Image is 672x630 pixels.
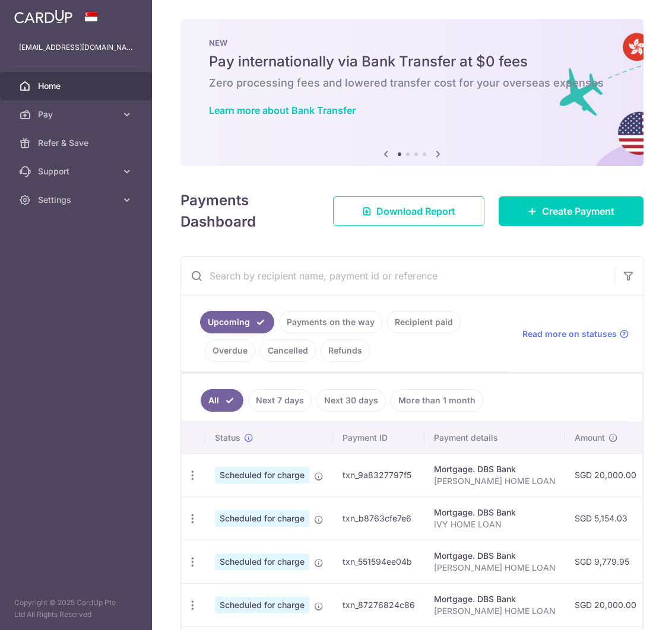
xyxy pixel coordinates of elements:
p: IVY HOME LOAN [434,518,556,530]
p: [PERSON_NAME] HOME LOAN [434,475,556,487]
p: [EMAIL_ADDRESS][DOMAIN_NAME] [19,42,133,53]
img: CardUp [14,9,72,24]
span: Scheduled for charge [215,510,309,527]
a: Create Payment [499,196,644,226]
a: Overdue [205,339,255,362]
a: Learn more about Bank Transfer [209,104,356,116]
span: Settings [38,194,116,206]
div: Mortgage. DBS Bank [434,593,556,605]
span: Status [215,432,240,444]
td: txn_9a8327797f5 [333,453,424,497]
span: Amount [575,432,605,444]
div: Mortgage. DBS Bank [434,550,556,562]
span: Pay [38,109,116,120]
span: Scheduled for charge [215,553,309,570]
p: [PERSON_NAME] HOME LOAN [434,562,556,574]
td: SGD 9,779.95 [565,540,646,583]
div: Mortgage. DBS Bank [434,507,556,518]
td: SGD 20,000.00 [565,453,646,497]
span: Home [38,80,116,92]
a: Upcoming [200,311,274,333]
a: More than 1 month [391,389,483,412]
a: Next 30 days [316,389,386,412]
span: Refer & Save [38,137,116,149]
span: Create Payment [542,204,614,218]
a: Refunds [321,339,370,362]
span: Download Report [376,204,455,218]
span: Support [38,166,116,177]
h6: Zero processing fees and lowered transfer cost for your overseas expenses [209,76,615,90]
iframe: Opens a widget where you can find more information [595,594,660,624]
th: Payment ID [333,422,424,453]
h5: Pay internationally via Bank Transfer at $0 fees [209,52,615,71]
a: Cancelled [260,339,316,362]
a: Download Report [333,196,484,226]
span: Scheduled for charge [215,597,309,613]
a: All [201,389,243,412]
td: txn_551594ee04b [333,540,424,583]
a: Read more on statuses [522,328,629,340]
h4: Payments Dashboard [180,190,312,233]
p: NEW [209,38,615,47]
td: SGD 5,154.03 [565,497,646,540]
a: Recipient paid [387,311,461,333]
td: txn_87276824c86 [333,583,424,626]
span: Scheduled for charge [215,467,309,483]
td: txn_b8763cfe7e6 [333,497,424,540]
p: [PERSON_NAME] HOME LOAN [434,605,556,617]
td: SGD 20,000.00 [565,583,646,626]
div: Mortgage. DBS Bank [434,463,556,475]
span: Read more on statuses [522,328,617,340]
input: Search by recipient name, payment id or reference [181,257,614,295]
img: Bank transfer banner [180,19,644,166]
a: Next 7 days [248,389,312,412]
th: Payment details [424,422,565,453]
a: Payments on the way [279,311,382,333]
